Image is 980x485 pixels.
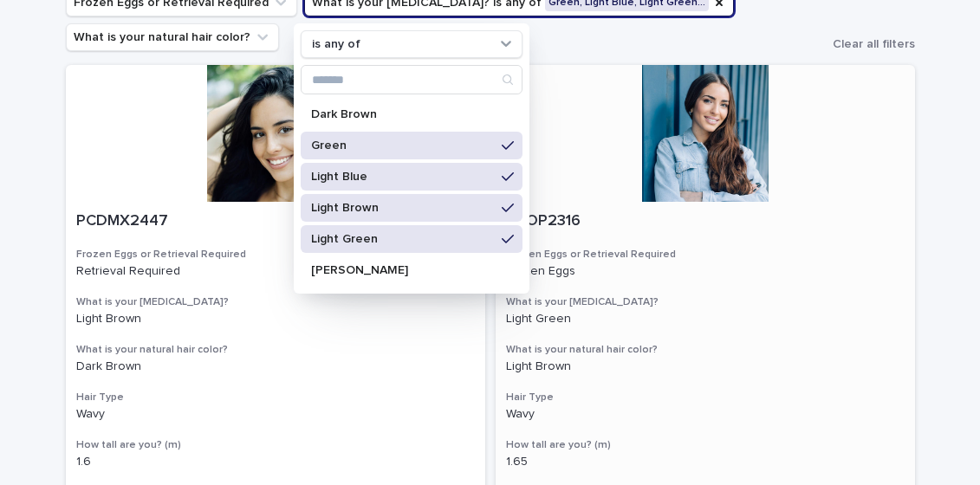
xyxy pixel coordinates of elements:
p: Light Brown [311,202,495,214]
p: Wavy [76,407,475,422]
h3: Hair Type [506,391,905,404]
h3: Frozen Eggs or Retrieval Required [76,248,475,262]
span: Clear all filters [833,38,915,50]
p: 1.6 [76,455,475,469]
p: Light Green [311,233,495,245]
p: Dark Brown [76,359,475,374]
h3: What is your [MEDICAL_DATA]? [506,295,905,309]
button: What is your natural hair color? [66,23,279,51]
p: Retrieval Required [76,264,475,279]
h3: How tall are you? (m) [76,438,475,452]
div: Search [301,65,522,94]
h3: What is your natural hair color? [506,343,905,357]
p: [PERSON_NAME] [311,264,495,276]
h3: How tall are you? (m) [506,438,905,452]
h3: What is your natural hair color? [76,343,475,357]
h3: Frozen Eggs or Retrieval Required [506,248,905,262]
p: Light Brown [76,312,475,327]
p: Light Blue [311,171,495,183]
p: Light Green [506,312,905,327]
p: is any of [312,37,360,52]
p: Frozen Eggs [506,264,905,279]
input: Search [302,66,522,94]
button: Clear all filters [819,38,915,50]
p: Wavy [506,407,905,422]
p: PCDMX2447 [76,212,475,231]
h3: What is your [MEDICAL_DATA]? [76,295,475,309]
p: PHOP2316 [506,212,905,231]
p: 1.65 [506,455,905,469]
p: Green [311,139,495,152]
h3: Hair Type [76,391,475,404]
p: Dark Brown [311,108,495,120]
p: Light Brown [506,359,905,374]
